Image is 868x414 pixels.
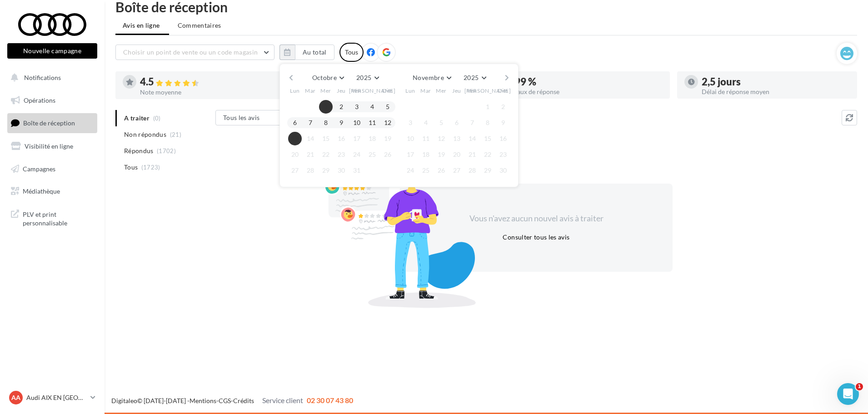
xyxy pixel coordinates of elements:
[111,397,137,404] a: Digitaleo
[219,397,231,404] a: CGS
[450,148,464,161] button: 20
[404,164,417,177] button: 24
[304,132,317,145] button: 14
[381,148,394,161] button: 26
[334,116,348,130] button: 9
[481,100,494,114] button: 1
[111,397,353,404] span: © [DATE]-[DATE] - - -
[702,89,850,95] div: Délai de réponse moyen
[5,182,99,201] a: Médiathèque
[356,74,371,81] span: 2025
[312,74,337,81] span: Octobre
[337,87,346,95] span: Jeu
[141,164,160,171] span: (1723)
[350,116,364,130] button: 10
[350,100,364,114] button: 3
[319,116,333,130] button: 8
[419,164,433,177] button: 25
[23,208,94,228] span: PLV et print personnalisable
[434,132,448,145] button: 12
[481,164,494,177] button: 29
[319,100,333,114] button: 1
[514,89,663,95] div: Taux de réponse
[124,130,166,139] span: Non répondus
[465,164,479,177] button: 28
[24,74,61,81] span: Notifications
[465,132,479,145] button: 14
[464,87,511,95] span: [PERSON_NAME]
[334,148,348,161] button: 23
[124,163,138,172] span: Tous
[460,71,489,84] button: 2025
[140,89,288,95] div: Note moyenne
[382,87,393,95] span: Dim
[499,232,573,243] button: Consulter tous les avis
[434,116,448,130] button: 5
[288,164,302,177] button: 27
[419,132,433,145] button: 11
[496,116,510,130] button: 9
[319,148,333,161] button: 22
[5,137,99,156] a: Visibilité en ligne
[7,389,97,406] a: AA Audi AIX EN [GEOGRAPHIC_DATA]
[319,132,333,145] button: 15
[320,87,331,95] span: Mer
[837,383,859,405] iframe: Intercom live chat
[365,132,379,145] button: 18
[7,43,97,59] button: Nouvelle campagne
[5,113,99,133] a: Boîte de réception
[11,393,20,402] span: AA
[381,100,394,114] button: 5
[288,116,302,130] button: 6
[23,165,55,172] span: Campagnes
[481,132,494,145] button: 15
[465,116,479,130] button: 7
[702,77,850,87] div: 2,5 jours
[304,148,317,161] button: 21
[124,146,154,155] span: Répondus
[365,148,379,161] button: 25
[450,132,464,145] button: 13
[23,119,75,127] span: Boîte de réception
[498,87,509,95] span: Dim
[26,393,87,402] p: Audi AIX EN [GEOGRAPHIC_DATA]
[5,68,95,87] button: Notifications
[288,132,302,145] button: 13
[23,187,60,195] span: Médiathèque
[233,397,254,404] a: Crédits
[856,383,863,390] span: 1
[350,132,364,145] button: 17
[419,116,433,130] button: 4
[170,131,181,138] span: (21)
[5,205,99,231] a: PLV et print personnalisable
[190,397,216,404] a: Mentions
[409,71,455,84] button: Novembre
[496,132,510,145] button: 16
[365,100,379,114] button: 4
[349,87,396,95] span: [PERSON_NAME]
[404,116,417,130] button: 3
[115,45,274,60] button: Choisir un point de vente ou un code magasin
[381,132,394,145] button: 19
[178,21,221,30] span: Commentaires
[24,96,55,104] span: Opérations
[334,164,348,177] button: 30
[381,116,394,130] button: 12
[140,77,288,87] div: 4.5
[279,45,334,60] button: Au total
[481,116,494,130] button: 8
[419,148,433,161] button: 18
[5,160,99,179] a: Campagnes
[290,87,300,95] span: Lun
[123,48,258,56] span: Choisir un point de vente ou un code magasin
[5,91,99,110] a: Opérations
[262,396,303,404] span: Service client
[450,116,464,130] button: 6
[404,132,417,145] button: 10
[353,71,382,84] button: 2025
[464,74,479,81] span: 2025
[25,142,73,150] span: Visibilité en ligne
[496,164,510,177] button: 30
[334,132,348,145] button: 16
[295,45,334,60] button: Au total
